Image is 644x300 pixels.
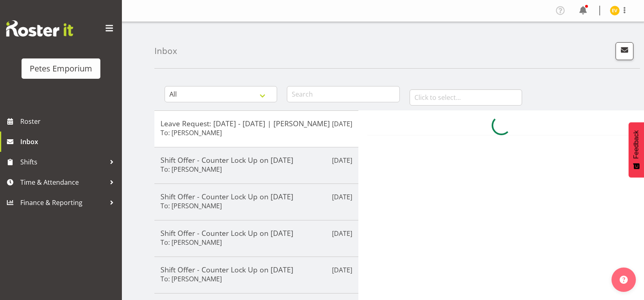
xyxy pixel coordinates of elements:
button: Feedback - Show survey [629,122,644,177]
h6: To: [PERSON_NAME] [160,238,222,246]
span: Time & Attendance [20,176,106,188]
h6: To: [PERSON_NAME] [160,165,222,173]
input: Click to select... [410,89,522,106]
span: Shifts [20,156,106,168]
img: help-xxl-2.png [620,276,628,284]
p: [DATE] [332,119,352,129]
div: Petes Emporium [30,63,92,75]
img: eva-vailini10223.jpg [610,6,620,15]
h4: Inbox [154,46,177,56]
h5: Shift Offer - Counter Lock Up on [DATE] [160,265,352,274]
h5: Shift Offer - Counter Lock Up on [DATE] [160,192,352,201]
h6: To: [PERSON_NAME] [160,275,222,283]
p: [DATE] [332,155,352,165]
p: [DATE] [332,229,352,238]
h5: Leave Request: [DATE] - [DATE] | [PERSON_NAME] [160,119,352,128]
h6: To: [PERSON_NAME] [160,202,222,210]
h5: Shift Offer - Counter Lock Up on [DATE] [160,229,352,237]
input: Search [287,86,399,102]
h5: Shift Offer - Counter Lock Up on [DATE] [160,155,352,164]
span: Feedback [633,130,640,159]
p: [DATE] [332,192,352,202]
span: Finance & Reporting [20,196,106,209]
p: [DATE] [332,265,352,275]
span: Inbox [20,136,118,148]
span: Roster [20,115,118,127]
img: Rosterit website logo [6,20,73,37]
h6: To: [PERSON_NAME] [160,129,222,137]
